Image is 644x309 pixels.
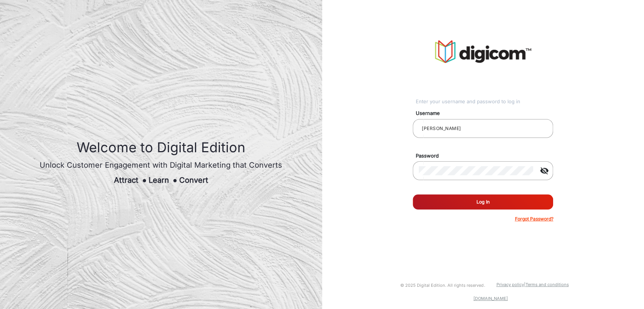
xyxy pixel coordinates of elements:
[535,166,553,175] mat-icon: visibility_off
[435,40,531,63] img: vmg-logo
[413,194,553,210] button: Log In
[496,282,524,287] a: Privacy policy
[473,296,508,301] a: [DOMAIN_NAME]
[410,110,562,117] mat-label: Username
[515,216,553,222] p: Forgot Password?
[419,124,547,133] input: Your username
[524,282,525,287] a: |
[40,139,282,156] h1: Welcome to Digital Edition
[40,159,282,171] div: Unlock Customer Engagement with Digital Marketing that Converts
[142,176,147,185] span: ●
[410,152,562,160] mat-label: Password
[40,174,282,186] div: Attract Learn Convert
[525,282,569,287] a: Terms and conditions
[173,176,177,185] span: ●
[400,283,485,288] small: © 2025 Digital Edition. All rights reserved.
[416,98,553,106] div: Enter your username and password to log in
